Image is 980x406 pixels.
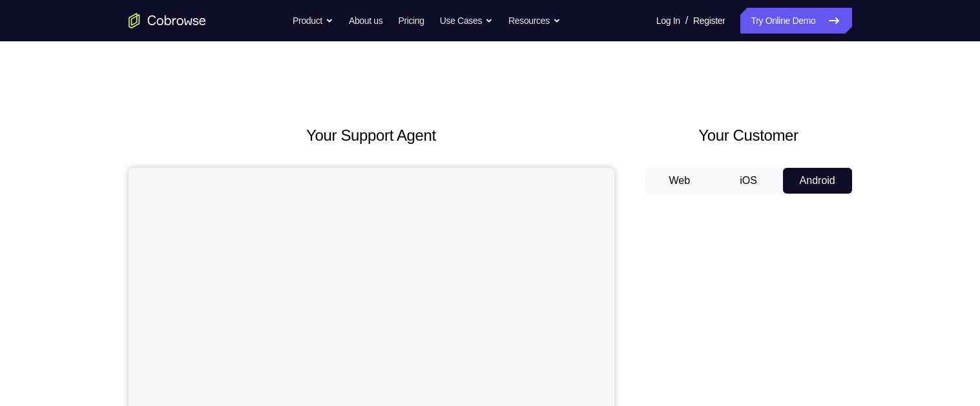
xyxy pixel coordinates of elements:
[693,8,725,34] a: Register
[293,8,333,34] button: Product
[740,8,851,34] a: Try Online Demo
[685,13,688,28] span: /
[656,8,680,34] a: Log In
[508,8,561,34] button: Resources
[440,8,493,34] button: Use Cases
[783,168,852,194] button: Android
[645,124,852,147] h2: Your Customer
[129,124,614,147] h2: Your Support Agent
[398,8,424,34] a: Pricing
[349,8,382,34] a: About us
[129,13,206,28] a: Go to the home page
[645,168,714,194] button: Web
[714,168,783,194] button: iOS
